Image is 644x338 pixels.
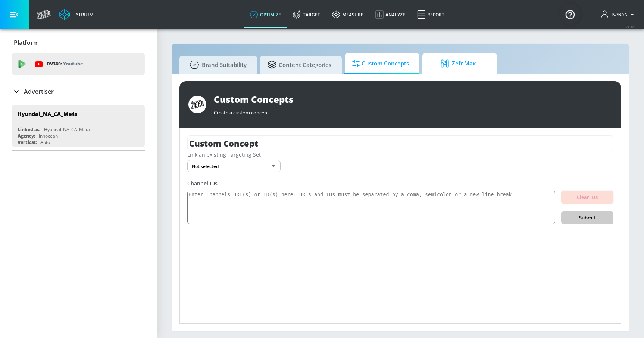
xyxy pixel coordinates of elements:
a: Report [411,1,450,28]
span: login as: karan.walanj@zefr.com [609,12,628,17]
span: Brand Suitability [187,56,247,74]
div: Auto [40,139,50,145]
div: Link an existing Targeting Set [187,151,613,158]
div: Hyundai_NA_CA_Meta [44,126,90,133]
div: Hyundai_NA_CA_MetaLinked as:Hyundai_NA_CA_MetaAgency:InnoceanVertical:Auto [12,105,145,147]
a: Analyze [369,1,411,28]
span: Custom Concepts [352,55,409,73]
span: Clear IDs [567,193,607,202]
a: Target [287,1,326,28]
div: Linked as: [18,126,40,133]
p: Youtube [63,60,83,68]
div: DV360: Youtube [12,53,145,75]
span: v 4.32.0 [626,25,637,29]
div: Vertical: [18,139,37,145]
p: Advertiser [24,87,54,96]
div: Agency: [18,133,35,139]
div: Advertiser [12,81,145,102]
p: DV360: [47,60,83,68]
span: Content Categories [268,56,331,74]
p: Platform [14,39,39,47]
div: Innocean [39,133,58,139]
span: Zefr Max [430,55,487,73]
div: Create a custom concept [214,105,612,116]
div: Custom Concepts [214,93,612,105]
a: optimize [244,1,287,28]
div: Channel IDs [187,180,613,187]
a: Atrium [59,9,94,20]
div: Not selected [187,160,281,172]
button: Open Resource Center [560,4,581,25]
button: Clear IDs [561,191,613,204]
button: Karan [601,10,637,19]
div: Platform [12,32,145,53]
a: measure [326,1,369,28]
div: Atrium [72,11,94,18]
div: Hyundai_NA_CA_Meta [18,110,78,117]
